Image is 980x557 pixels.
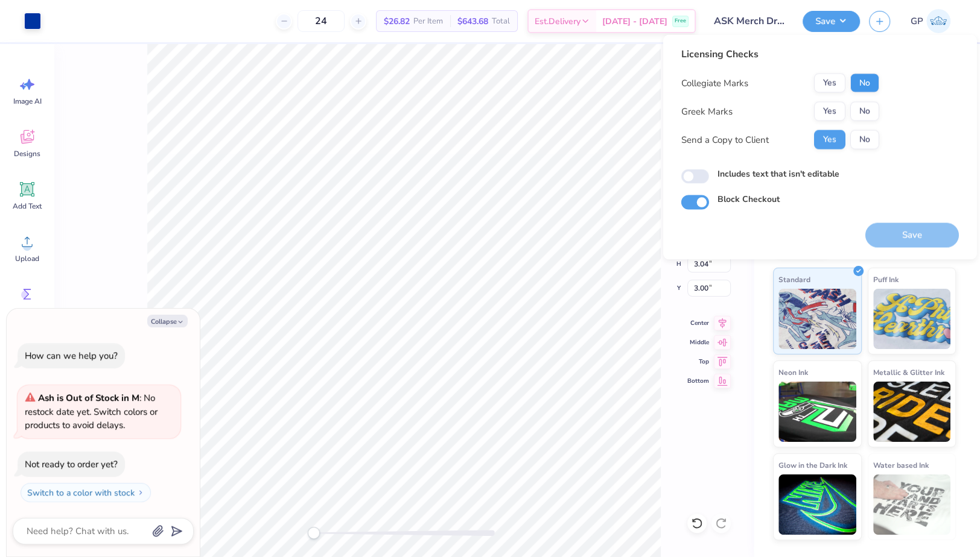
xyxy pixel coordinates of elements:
span: Per Item [413,15,443,28]
span: : No restock date yet. Switch colors or products to avoid delays. [25,392,157,431]
img: Neon Ink [778,382,856,442]
button: Collapse [147,315,188,327]
button: Switch to a color with stock [21,483,151,502]
span: Est. Delivery [535,15,581,28]
button: No [850,102,879,121]
div: Send a Copy to Client [681,133,769,146]
div: Licensing Checks [681,47,879,61]
label: Includes text that isn't editable [717,168,839,180]
img: Standard [778,289,856,349]
span: Add Text [13,201,42,211]
div: How can we help you? [25,350,118,362]
img: Switch to a color with stock [137,489,144,496]
span: Designs [14,149,40,159]
span: Water based Ink [873,459,929,471]
div: Accessibility label [308,527,320,539]
div: Not ready to order yet? [25,458,118,470]
img: Puff Ink [873,289,951,349]
div: Collegiate Marks [681,76,748,90]
strong: Ash is Out of Stock in M [38,392,139,404]
button: Save [803,11,860,32]
span: GP [911,14,923,28]
img: Gene Padilla [926,9,950,33]
div: Greek Marks [681,104,733,118]
span: $26.82 [384,15,410,28]
span: Center [687,318,709,328]
img: Metallic & Glitter Ink [873,382,951,442]
input: Untitled Design [705,9,794,33]
span: Puff Ink [873,273,899,286]
button: Yes [814,74,845,93]
span: Glow in the Dark Ink [778,459,847,471]
span: [DATE] - [DATE] [602,15,667,28]
span: Upload [15,254,39,263]
img: Glow in the Dark Ink [778,474,856,535]
button: Yes [814,102,845,121]
label: Block Checkout [717,193,780,206]
span: Total [492,15,510,28]
span: Standard [778,273,810,286]
span: Free [675,17,686,25]
a: GP [905,9,956,33]
span: $643.68 [457,15,488,28]
img: Water based Ink [873,474,951,535]
span: Greek [18,306,37,316]
span: Top [687,357,709,367]
button: No [850,74,879,93]
span: Bottom [687,376,709,386]
button: No [850,130,879,149]
span: Metallic & Glitter Ink [873,366,944,379]
input: – – [297,10,345,32]
button: Yes [814,130,845,149]
span: Middle [687,338,709,347]
span: Neon Ink [778,366,808,379]
span: Image AI [13,96,42,106]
